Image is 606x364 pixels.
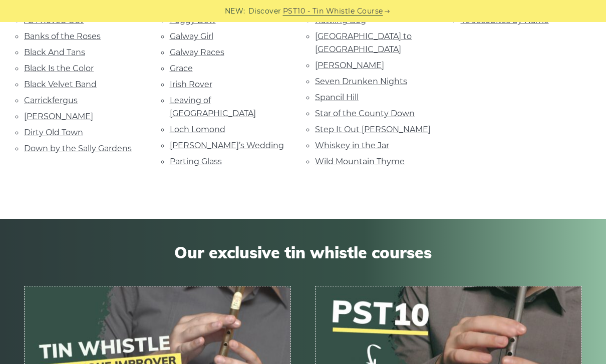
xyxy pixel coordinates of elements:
[24,144,132,153] a: Down by the Sally Gardens
[24,112,93,121] a: [PERSON_NAME]
[24,128,83,137] a: Dirty Old Town
[170,141,284,150] a: [PERSON_NAME]’s Wedding
[315,125,431,134] a: Step It Out [PERSON_NAME]
[170,125,225,134] a: Loch Lomond
[315,157,405,166] a: Wild Mountain Thyme
[225,6,245,17] span: NEW:
[248,6,281,17] span: Discover
[24,96,78,105] a: Carrickfergus
[170,32,213,41] a: Galway Girl
[24,48,85,57] a: Black And Tans
[24,64,94,73] a: Black Is the Color
[315,141,389,150] a: Whiskey in the Jar
[283,6,383,17] a: PST10 - Tin Whistle Course
[170,48,224,57] a: Galway Races
[315,61,384,70] a: [PERSON_NAME]
[24,32,101,41] a: Banks of the Roses
[315,109,415,118] a: Star of the County Down
[315,93,359,102] a: Spancil Hill
[170,80,212,89] a: Irish Rover
[24,80,97,89] a: Black Velvet Band
[170,64,193,73] a: Grace
[170,157,222,166] a: Parting Glass
[24,243,582,262] span: Our exclusive tin whistle courses
[315,77,407,86] a: Seven Drunken Nights
[170,96,256,118] a: Leaving of [GEOGRAPHIC_DATA]
[315,32,412,54] a: [GEOGRAPHIC_DATA] to [GEOGRAPHIC_DATA]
